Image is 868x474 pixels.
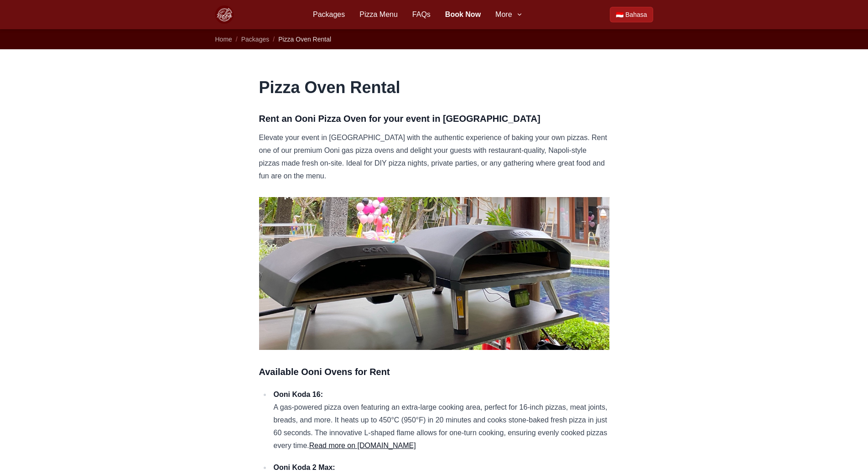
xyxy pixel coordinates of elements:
li: / [236,35,238,44]
button: More [495,9,523,20]
a: Beralih ke Bahasa Indonesia [610,7,653,22]
a: Packages [241,36,269,43]
p: Elevate your event in [GEOGRAPHIC_DATA] with the authentic experience of baking your own pizzas. ... [259,131,609,182]
a: Home [215,36,232,43]
strong: Ooni Koda 2 Max: [274,464,335,471]
img: Ooni Koda 16 and Koda 2 Max - Rent in Bali [259,197,609,350]
h1: Pizza Oven Rental [259,78,609,97]
img: Bali Pizza Party Logo [215,5,234,24]
a: Pizza Menu [359,9,398,20]
li: / [273,35,275,44]
a: Packages [313,9,345,20]
span: Bahasa [625,10,647,19]
span: Pizza Oven Rental [278,36,331,43]
a: Book Now [445,9,481,20]
a: FAQs [412,9,431,20]
p: A gas-powered pizza oven featuring an extra-large cooking area, perfect for 16-inch pizzas, meat ... [274,388,609,452]
span: More [495,9,512,20]
strong: Ooni Koda 16: [274,391,323,398]
h3: Rent an Ooni Pizza Oven for your event in [GEOGRAPHIC_DATA] [259,111,609,126]
a: Read more on [DOMAIN_NAME] [309,442,416,449]
h3: Available Ooni Ovens for Rent [259,365,609,379]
